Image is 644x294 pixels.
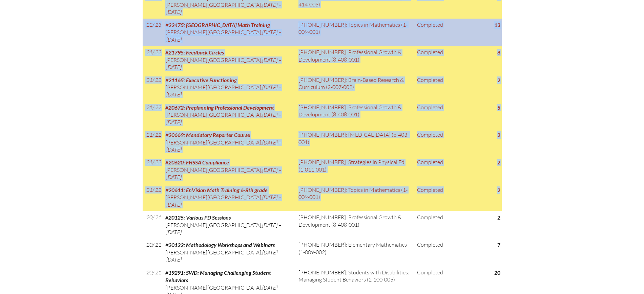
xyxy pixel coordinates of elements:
[165,132,250,138] span: #20669: Mandatory Reporter Course
[165,111,261,118] span: [PERSON_NAME][GEOGRAPHIC_DATA]
[296,211,414,239] td: [PHONE_NUMBER]: Professional Growth & Development (8-408-001)
[165,49,224,55] span: #21795: Feedback Circles
[143,156,163,183] td: '21/'22
[163,46,296,73] td: ,
[414,74,448,101] td: Completed
[165,159,229,165] span: #20620: FHSSA Compliance
[143,239,163,266] td: '20/'21
[165,56,281,70] span: [DATE] – [DATE]
[296,74,414,101] td: [PHONE_NUMBER]: Brain-Based Research & Curriculum (2-007-002)
[414,19,448,46] td: Completed
[494,269,500,276] strong: 20
[165,194,261,201] span: [PERSON_NAME][GEOGRAPHIC_DATA]
[497,187,500,193] strong: 2
[165,84,281,98] span: [DATE] – [DATE]
[497,49,500,55] strong: 8
[414,129,448,156] td: Completed
[497,132,500,138] strong: 2
[143,211,163,239] td: '20/'21
[163,19,296,46] td: ,
[165,111,281,125] span: [DATE] – [DATE]
[165,242,275,248] span: #20122: Mathodology Workshops and Webinars
[165,187,268,193] span: #20611: EnVision Math Training 6-8th grade
[165,249,281,263] span: [DATE] – [DATE]
[497,77,500,83] strong: 2
[494,22,500,28] strong: 13
[143,19,163,46] td: '22/'23
[165,249,261,256] span: [PERSON_NAME][GEOGRAPHIC_DATA]
[165,222,281,235] span: [DATE] – [DATE]
[414,211,448,239] td: Completed
[163,129,296,156] td: ,
[165,194,281,208] span: [DATE] – [DATE]
[143,129,163,156] td: '21/'22
[497,214,500,221] strong: 2
[497,242,500,248] strong: 7
[165,1,281,15] span: [DATE] – [DATE]
[296,19,414,46] td: [PHONE_NUMBER]: Topics in Mathematics (1-009-001)
[497,159,500,165] strong: 2
[296,46,414,73] td: [PHONE_NUMBER]: Professional Growth & Development (8-408-001)
[163,156,296,183] td: ,
[296,101,414,129] td: [PHONE_NUMBER]: Professional Growth & Development (8-408-001)
[296,129,414,156] td: [PHONE_NUMBER]: [MEDICAL_DATA] (6-403-001)
[414,156,448,183] td: Completed
[163,239,296,266] td: ,
[165,56,261,63] span: [PERSON_NAME][GEOGRAPHIC_DATA]
[165,22,270,28] span: #22475: [GEOGRAPHIC_DATA] Math Training
[143,74,163,101] td: '21/'22
[165,139,281,153] span: [DATE] – [DATE]
[163,184,296,211] td: ,
[165,84,261,91] span: [PERSON_NAME][GEOGRAPHIC_DATA]
[165,104,274,111] span: #20672: Preplanning Professional Development
[165,1,261,8] span: [PERSON_NAME][GEOGRAPHIC_DATA]
[414,239,448,266] td: Completed
[143,46,163,73] td: '21/'22
[165,29,261,36] span: [PERSON_NAME][GEOGRAPHIC_DATA]
[163,101,296,129] td: ,
[165,269,271,283] span: #19291: SWD: Managing Challenging Student Behaviors
[296,156,414,183] td: [PHONE_NUMBER]: Strategies in Physical Ed (1-011-001)
[143,101,163,129] td: '21/'22
[143,184,163,211] td: '21/'22
[165,166,281,180] span: [DATE] – [DATE]
[414,101,448,129] td: Completed
[165,214,231,221] span: #20125: Various PD Sessions
[296,184,414,211] td: [PHONE_NUMBER]: Topics in Mathematics (1-009-001)
[165,166,261,173] span: [PERSON_NAME][GEOGRAPHIC_DATA]
[414,46,448,73] td: Completed
[165,284,261,291] span: [PERSON_NAME][GEOGRAPHIC_DATA]
[165,222,261,228] span: [PERSON_NAME][GEOGRAPHIC_DATA]
[497,104,500,111] strong: 5
[163,74,296,101] td: ,
[163,211,296,239] td: ,
[165,77,237,83] span: #21165: Executive Functioning
[296,239,414,266] td: [PHONE_NUMBER]: Elementary Mathematics (1-009-002)
[165,139,261,146] span: [PERSON_NAME][GEOGRAPHIC_DATA]
[165,29,281,43] span: [DATE] – [DATE]
[414,184,448,211] td: Completed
